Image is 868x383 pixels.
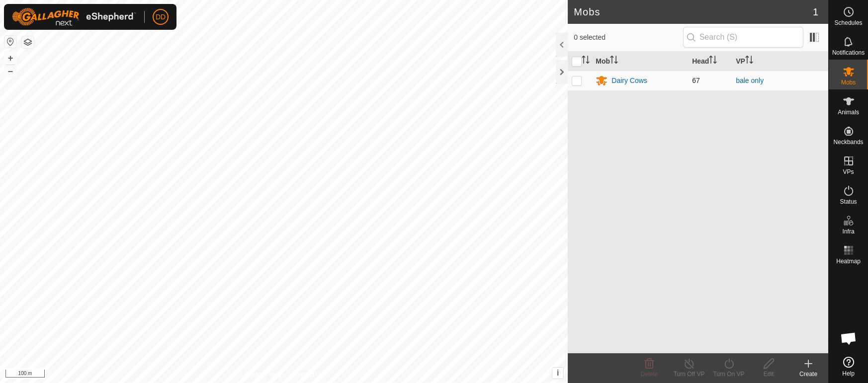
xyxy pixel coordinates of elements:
span: Help [842,371,855,377]
span: i [557,369,559,377]
span: Schedules [834,20,862,26]
div: Edit [749,370,788,379]
p-sorticon: Activate to sort [610,57,618,65]
span: VPs [843,169,854,175]
p-sorticon: Activate to sort [709,57,717,65]
a: Contact Us [294,370,323,379]
th: Head [688,52,732,71]
span: 1 [813,4,818,19]
th: Mob [592,52,688,71]
div: Dairy Cows [611,76,647,86]
span: Status [840,199,857,205]
button: i [552,368,563,379]
span: 0 selected [574,32,683,43]
a: bale only [736,77,764,84]
span: Infra [842,229,854,234]
div: Open chat [834,323,864,353]
div: Create [788,370,828,379]
span: Animals [838,109,859,115]
span: Delete [641,371,658,378]
button: + [4,52,16,64]
button: Map Layers [22,36,34,48]
button: Reset Map [4,36,16,48]
span: Neckbands [833,139,863,145]
p-sorticon: Activate to sort [745,57,753,65]
a: Privacy Policy [245,370,282,379]
div: Turn On VP [709,370,749,379]
span: Notifications [832,50,865,56]
button: – [4,65,16,77]
img: Gallagher Logo [12,8,136,26]
span: DD [156,12,166,22]
span: 67 [692,77,700,84]
div: Turn Off VP [669,370,709,379]
a: Help [829,353,868,381]
h2: Mobs [574,6,813,18]
span: Mobs [841,79,856,85]
th: VP [732,52,828,71]
p-sorticon: Activate to sort [582,57,590,65]
span: Heatmap [836,258,861,264]
input: Search (S) [683,27,803,48]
